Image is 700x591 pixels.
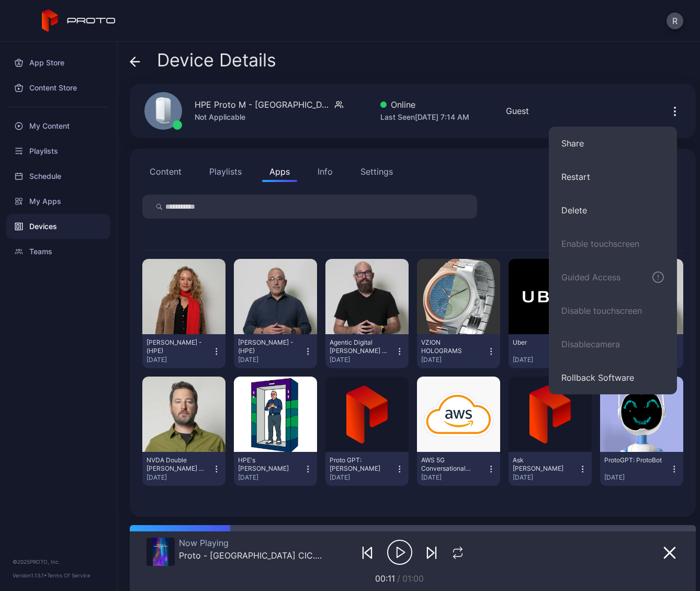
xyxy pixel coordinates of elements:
[195,111,343,123] div: Not Applicable
[47,572,91,578] a: Terms Of Service
[157,50,276,70] span: Device Details
[549,194,677,227] button: Delete
[202,161,249,182] button: Playlists
[330,356,395,364] div: [DATE]
[375,573,395,584] span: 00:11
[146,338,221,364] button: [PERSON_NAME] - (HPE)[DATE]
[238,456,313,482] button: HPE's [PERSON_NAME][DATE]
[604,473,670,482] div: [DATE]
[146,456,221,482] button: NVDA Double [PERSON_NAME] - (HPE)[DATE]
[13,558,104,566] div: © 2025 PROTO, Inc.
[262,161,297,182] button: Apps
[6,50,110,75] a: App Store
[179,550,324,561] div: Proto - Singapore CIC.mp4
[513,456,570,473] div: Ask Antonio
[146,356,212,364] div: [DATE]
[549,227,677,260] button: Enable touchscreen
[604,456,679,482] button: ProtoGPT: ProtoBot[DATE]
[604,456,662,464] div: ProtoGPT: ProtoBot
[6,214,110,239] a: Devices
[310,161,340,182] button: Info
[667,13,683,29] button: R
[330,338,404,364] button: Agentic Digital [PERSON_NAME] - (HPE)[DATE]
[549,327,677,361] button: Disablecamera
[6,139,110,164] a: Playlists
[238,473,303,482] div: [DATE]
[402,573,424,584] span: 01:00
[6,75,110,100] a: Content Store
[421,456,479,473] div: AWS 5G Conversational Persona
[330,456,404,482] button: Proto GPT: [PERSON_NAME][DATE]
[353,161,400,182] button: Settings
[549,160,677,194] button: Restart
[6,113,110,139] a: My Content
[549,361,677,394] button: Rollback Software
[549,127,677,160] button: Share
[513,473,578,482] div: [DATE]
[146,338,204,355] div: Lisa Kristine - (HPE)
[179,538,324,548] div: Now Playing
[397,573,400,584] span: /
[142,161,189,182] button: Content
[513,456,588,482] button: Ask [PERSON_NAME][DATE]
[513,338,588,364] button: Uber[DATE]
[146,473,212,482] div: [DATE]
[421,456,496,482] button: AWS 5G Conversational Persona[DATE]
[549,294,677,327] button: Disable touchscreen
[549,260,677,294] button: Guided Access
[421,356,487,364] div: [DATE]
[13,572,47,578] span: Version 1.13.1 •
[330,338,387,355] div: Agentic Digital Daniel - (HPE)
[330,456,387,473] div: Proto GPT: Andrea
[146,456,204,473] div: NVDA Double Dan - (HPE)
[506,105,529,117] div: Guest
[330,473,395,482] div: [DATE]
[238,356,303,364] div: [DATE]
[421,473,487,482] div: [DATE]
[513,356,578,364] div: [DATE]
[238,456,296,473] div: HPE's Antonio Nearly
[6,239,110,264] a: Teams
[360,165,393,178] div: Settings
[380,98,469,111] div: Online
[195,98,331,111] div: HPE Proto M - [GEOGRAPHIC_DATA]
[421,338,496,364] button: VZION HOLOGRAMS[DATE]
[238,338,313,364] button: [PERSON_NAME] - (HPE)[DATE]
[6,189,110,214] a: My Apps
[513,338,570,347] div: Uber
[380,111,469,123] div: Last Seen [DATE] 7:14 AM
[6,164,110,189] a: Schedule
[238,338,296,355] div: Antonio Neri - (HPE)
[421,338,479,355] div: VZION HOLOGRAMS
[318,165,333,178] div: Info
[561,271,620,283] div: Guided Access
